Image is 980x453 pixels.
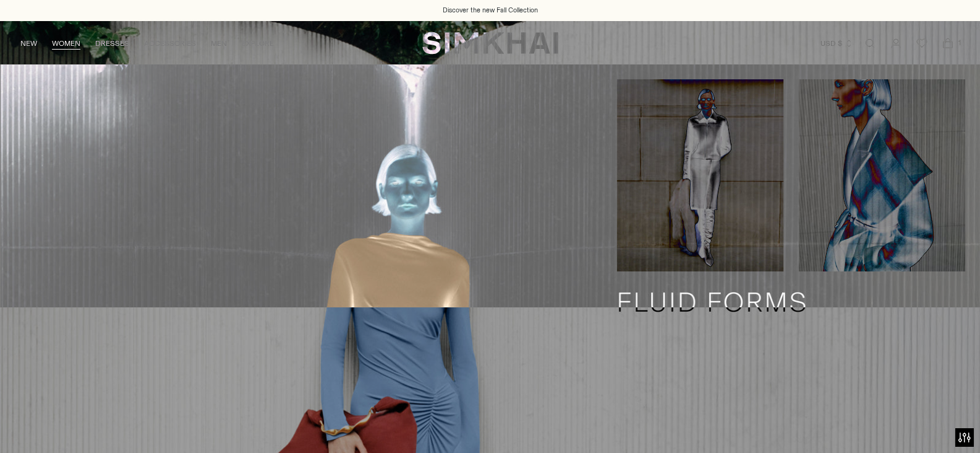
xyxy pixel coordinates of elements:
a: Open cart modal [935,31,960,56]
a: Go to the account page [884,31,908,56]
a: MEN [211,30,227,57]
span: 1 [954,37,965,48]
button: USD $ [820,30,853,57]
a: WOMEN [52,30,80,57]
a: EXPLORE [242,30,274,57]
a: Discover the new Fall Collection [443,6,538,15]
a: DRESSES [95,30,129,57]
a: Open search modal [858,31,882,56]
a: SIMKHAI [422,31,558,55]
a: Wishlist [910,31,934,56]
a: NEW [20,30,37,57]
a: ACCESSORIES [144,30,196,57]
